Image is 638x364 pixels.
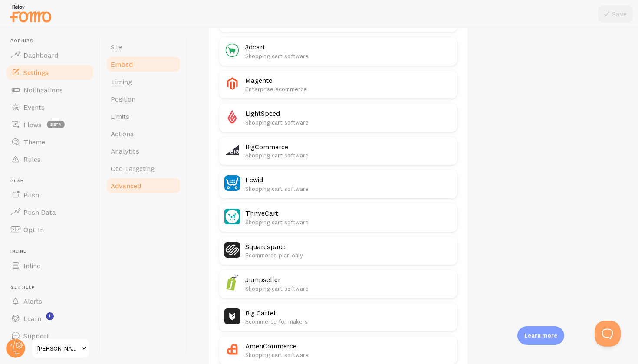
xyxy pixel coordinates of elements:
[245,142,452,151] h2: BigCommerce
[5,310,95,327] a: Learn
[111,164,155,173] span: Geo Targeting
[23,85,63,94] span: Notifications
[5,257,95,274] a: Inline
[224,308,240,324] img: Big Cartel
[31,338,90,359] a: [PERSON_NAME] Health
[245,76,452,85] h2: Magento
[111,147,139,155] span: Analytics
[47,121,65,128] span: beta
[5,327,95,344] a: Support
[224,209,240,224] img: ThriveCart
[5,116,95,133] a: Flows beta
[224,142,240,158] img: BigCommerce
[245,52,452,60] p: Shopping cart software
[524,331,557,340] p: Learn more
[5,133,95,151] a: Theme
[245,275,452,284] h2: Jumpseller
[245,118,452,127] p: Shopping cart software
[5,151,95,168] a: Rules
[224,109,240,125] img: LightSpeed
[105,142,181,160] a: Analytics
[245,184,452,193] p: Shopping cart software
[224,76,240,92] img: Magento
[23,261,40,270] span: Inline
[245,242,452,251] h2: Squarespace
[5,186,95,203] a: Push
[245,251,452,259] p: Ecommerce plan only
[224,341,240,357] img: AmeriCommerce
[23,51,58,59] span: Dashboard
[595,321,621,347] iframe: Help Scout Beacon - Open
[245,43,452,52] h2: 3dcart
[23,190,39,199] span: Push
[105,73,181,90] a: Timing
[105,108,181,125] a: Limits
[245,317,452,326] p: Ecommerce for makers
[224,242,240,258] img: Squarespace
[23,120,42,129] span: Flows
[5,81,95,98] a: Notifications
[245,151,452,160] p: Shopping cart software
[245,284,452,293] p: Shopping cart software
[5,98,95,116] a: Events
[111,95,135,103] span: Position
[10,285,95,290] span: Get Help
[5,203,95,221] a: Push Data
[23,314,41,323] span: Learn
[111,60,133,69] span: Embed
[105,56,181,73] a: Embed
[111,181,141,190] span: Advanced
[111,77,132,86] span: Timing
[105,160,181,177] a: Geo Targeting
[111,43,122,51] span: Site
[245,308,452,318] h2: Big Cartel
[5,292,95,310] a: Alerts
[23,138,45,146] span: Theme
[10,38,95,44] span: Pop-ups
[5,46,95,64] a: Dashboard
[10,249,95,254] span: Inline
[23,297,42,305] span: Alerts
[5,64,95,81] a: Settings
[105,90,181,108] a: Position
[245,175,452,184] h2: Ecwid
[23,331,49,340] span: Support
[224,43,240,58] img: 3dcart
[23,103,45,111] span: Events
[111,129,134,138] span: Actions
[5,221,95,238] a: Opt-In
[23,68,49,77] span: Settings
[37,343,79,354] span: [PERSON_NAME] Health
[9,2,53,24] img: fomo-relay-logo-orange.svg
[105,38,181,56] a: Site
[245,218,452,226] p: Shopping cart software
[23,155,41,164] span: Rules
[23,225,44,234] span: Opt-In
[224,175,240,191] img: Ecwid
[245,209,452,218] h2: ThriveCart
[46,312,54,320] svg: <p>Watch New Feature Tutorials!</p>
[105,177,181,194] a: Advanced
[111,112,129,121] span: Limits
[105,125,181,142] a: Actions
[10,178,95,184] span: Push
[224,275,240,291] img: Jumpseller
[23,208,56,216] span: Push Data
[245,109,452,118] h2: LightSpeed
[245,351,452,359] p: Shopping cart software
[245,85,452,93] p: Enterprise ecommerce
[517,326,564,345] div: Learn more
[245,341,452,351] h2: AmeriCommerce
